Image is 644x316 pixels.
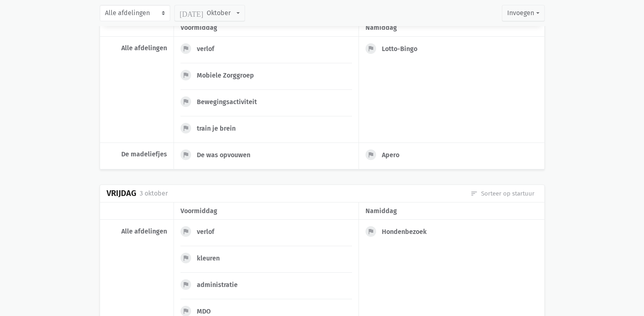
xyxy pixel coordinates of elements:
[107,227,167,236] div: Alle afdelingen
[365,206,537,216] div: namiddag
[382,228,433,236] div: Hondenbezoek
[470,190,478,197] i: sort
[140,188,168,199] div: 3 oktober
[365,22,537,33] div: namiddag
[197,151,257,159] div: De was opvouwen
[197,307,217,316] div: MDO
[182,45,189,52] i: flag
[367,45,374,52] i: flag
[180,9,203,17] i: [DATE]
[367,228,374,235] i: flag
[197,125,242,133] div: train je brein
[502,5,544,21] button: Invoegen
[182,228,189,235] i: flag
[182,307,189,315] i: flag
[470,189,535,198] a: Sorteer op startuur
[107,44,167,52] div: Alle afdelingen
[107,150,167,158] div: De madeliefjes
[182,98,189,105] i: flag
[182,125,189,132] i: flag
[197,254,226,263] div: kleuren
[197,45,221,53] div: verlof
[197,228,221,236] div: verlof
[367,151,374,158] i: flag
[182,281,189,288] i: flag
[107,189,136,198] div: Vrijdag
[197,98,263,106] div: Bewegingsactiviteit
[180,206,352,216] div: voormiddag
[182,71,189,79] i: flag
[180,22,352,33] div: voormiddag
[182,151,189,158] i: flag
[382,45,424,53] div: Lotto-Bingo
[174,5,245,21] button: Oktober
[182,254,189,262] i: flag
[197,71,261,80] div: Mobiele Zorggroep
[197,281,244,289] div: administratie
[382,151,406,159] div: Apero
